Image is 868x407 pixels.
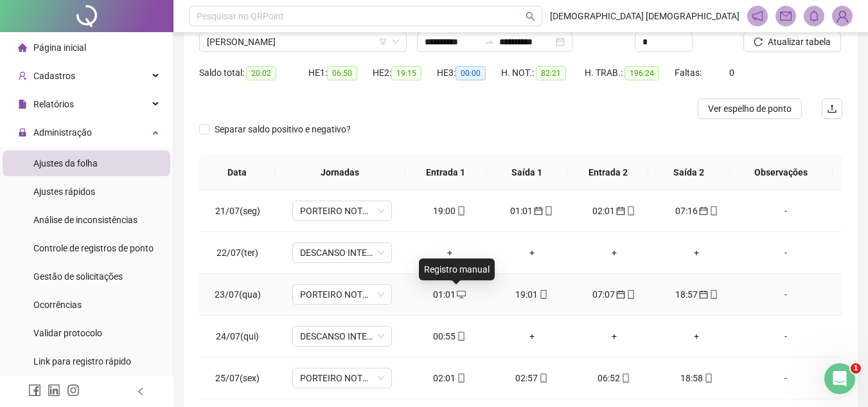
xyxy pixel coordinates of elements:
[67,384,80,397] span: instagram
[752,10,763,22] span: notification
[300,327,384,346] span: DESCANSO INTER-JORNADA
[207,32,399,51] span: EVERALDO RODRIGUES TRINDADE
[501,329,563,343] div: +
[246,66,276,80] span: 20:02
[833,6,852,26] img: 89939
[391,66,421,80] span: 19:15
[567,155,648,190] th: Entrada 2
[666,371,727,385] div: 18:58
[708,206,718,215] span: mobile
[419,246,481,260] div: +
[624,66,659,80] span: 196:24
[28,384,41,397] span: facebook
[33,271,123,282] span: Gestão de solicitações
[583,287,645,302] div: 07:07
[136,387,145,396] span: left
[698,98,802,119] button: Ver espelho de ponto
[666,204,727,218] div: 07:16
[486,155,567,190] th: Saída 1
[533,206,543,215] span: calendar
[419,258,495,280] div: Registro manual
[18,100,27,109] span: file
[754,37,763,46] span: reload
[675,68,704,78] span: Faltas:
[748,329,824,343] div: -
[405,155,486,190] th: Entrada 1
[748,204,824,218] div: -
[583,371,645,385] div: 06:52
[456,206,466,215] span: mobile
[780,10,792,22] span: mail
[33,356,131,366] span: Link para registro rápido
[583,246,645,260] div: +
[740,165,822,179] span: Observações
[300,368,384,388] span: PORTEIRO NOTURNO
[615,290,625,299] span: calendar
[484,37,494,47] span: to
[729,68,734,78] span: 0
[33,99,74,109] span: Relatórios
[824,363,855,394] iframe: Intercom live chat
[48,384,60,397] span: linkedin
[708,290,718,299] span: mobile
[666,329,727,343] div: +
[538,290,548,299] span: mobile
[456,290,466,299] span: desktop
[625,290,635,299] span: mobile
[456,374,466,383] span: mobile
[501,66,585,80] div: H. NOT.:
[501,287,563,302] div: 19:01
[419,204,481,218] div: 19:00
[543,206,553,215] span: mobile
[768,35,831,49] span: Atualizar tabela
[217,248,258,258] span: 22/07(ter)
[748,287,824,302] div: -
[748,246,824,260] div: -
[698,206,708,215] span: calendar
[851,363,861,374] span: 1
[703,374,713,383] span: mobile
[215,206,260,216] span: 21/07(seg)
[215,373,260,383] span: 25/07(sex)
[18,43,27,52] span: home
[708,102,792,116] span: Ver espelho de ponto
[666,287,727,302] div: 18:57
[536,66,566,80] span: 82:21
[827,104,837,114] span: upload
[33,300,82,310] span: Ocorrências
[33,127,92,138] span: Administração
[379,38,387,46] span: filter
[33,243,154,253] span: Controle de registros de ponto
[199,66,308,80] div: Saldo total:
[620,374,630,383] span: mobile
[33,42,86,53] span: Página inicial
[730,155,833,190] th: Observações
[308,66,373,80] div: HE 1:
[437,66,501,80] div: HE 3:
[550,9,740,23] span: [DEMOGRAPHIC_DATA] [DEMOGRAPHIC_DATA]
[501,204,563,218] div: 01:01
[216,331,259,341] span: 24/07(qui)
[583,204,645,218] div: 02:01
[648,155,729,190] th: Saída 2
[33,71,75,81] span: Cadastros
[18,128,27,137] span: lock
[300,243,384,262] span: DESCANSO INTER-JORNADA
[275,155,405,190] th: Jornadas
[526,12,535,21] span: search
[419,371,481,385] div: 02:01
[456,332,466,341] span: mobile
[209,122,356,136] span: Separar saldo positivo e negativo?
[18,71,27,80] span: user-add
[419,287,481,302] div: 01:01
[33,215,137,225] span: Análise de inconsistências
[666,246,727,260] div: +
[33,158,98,168] span: Ajustes da folha
[743,32,841,52] button: Atualizar tabela
[538,374,548,383] span: mobile
[392,38,400,46] span: down
[698,290,708,299] span: calendar
[501,246,563,260] div: +
[615,206,625,215] span: calendar
[215,289,261,300] span: 23/07(qua)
